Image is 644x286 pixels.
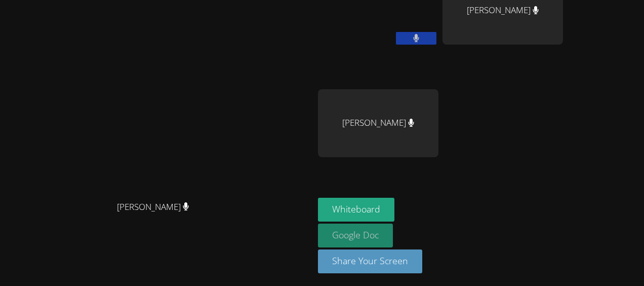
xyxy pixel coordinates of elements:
button: Share Your Screen [318,249,422,273]
div: [PERSON_NAME] [318,89,438,157]
a: Google Doc [318,224,393,247]
span: [PERSON_NAME] [117,200,189,214]
button: Whiteboard [318,198,394,222]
